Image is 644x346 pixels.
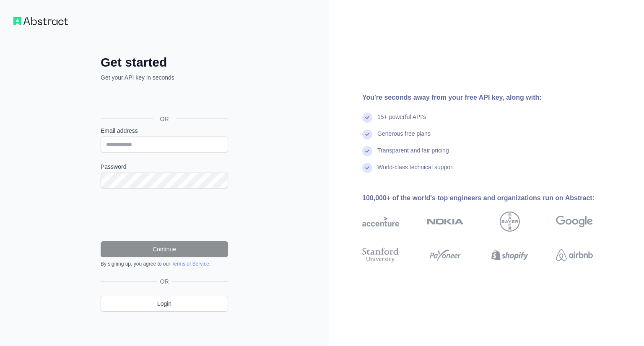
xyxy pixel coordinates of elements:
[362,246,399,264] img: stanford university
[96,91,231,109] iframe: Sign in with Google Button
[157,277,172,286] span: OR
[101,55,228,70] h2: Get started
[427,212,464,232] img: nokia
[153,115,176,123] span: OR
[362,113,372,123] img: check mark
[377,163,454,180] div: World-class technical support
[556,246,593,264] img: airbnb
[362,193,620,203] div: 100,000+ of the world's top engineers and organizations run on Abstract:
[101,73,228,82] p: Get your API key in seconds
[13,17,68,25] img: Workflow
[377,113,426,129] div: 15+ powerful API's
[491,246,528,264] img: shopify
[362,129,372,139] img: check mark
[377,129,431,146] div: Generous free plans
[377,146,449,163] div: Transparent and fair pricing
[101,241,228,257] button: Continue
[171,261,209,267] a: Terms of Service
[556,212,593,232] img: google
[500,212,520,232] img: bayer
[362,93,620,103] div: You're seconds away from your free API key, along with:
[101,163,228,171] label: Password
[101,127,228,135] label: Email address
[101,296,228,312] a: Login
[427,246,464,264] img: payoneer
[362,146,372,156] img: check mark
[101,261,228,267] div: By signing up, you agree to our .
[362,212,399,232] img: accenture
[101,199,228,231] iframe: reCAPTCHA
[362,163,372,173] img: check mark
